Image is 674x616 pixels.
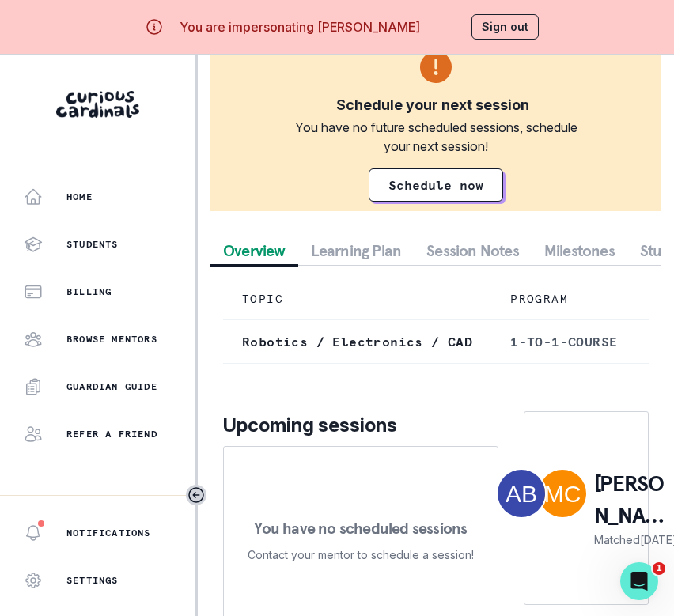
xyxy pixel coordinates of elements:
[223,278,491,320] td: TOPIC
[66,574,119,587] p: Settings
[180,17,420,36] p: You are impersonating [PERSON_NAME]
[66,428,157,440] p: Refer a friend
[284,118,588,156] div: You have no future scheduled sessions, schedule your next session!
[223,411,498,440] p: Upcoming sessions
[66,238,119,251] p: Students
[498,470,545,517] img: Adrian Betancourt
[471,14,539,40] button: Sign out
[491,278,636,320] td: PROGRAM
[186,485,206,505] button: Toggle sidebar
[620,562,658,600] iframe: Intercom live chat
[66,333,157,346] p: Browse Mentors
[66,380,157,393] p: Guardian Guide
[336,96,529,115] div: Schedule your next session
[532,236,627,265] button: Milestones
[248,546,474,565] p: Contact your mentor to schedule a session!
[491,320,636,364] td: 1-to-1-course
[653,562,665,575] span: 1
[66,285,112,298] p: Billing
[223,320,491,364] td: Robotics / Electronics / CAD
[414,236,532,265] button: Session Notes
[369,168,503,202] a: Schedule now
[56,91,139,118] img: Curious Cardinals Logo
[254,520,467,536] p: You have no scheduled sessions
[66,527,151,539] p: Notifications
[298,236,415,265] button: Learning Plan
[539,470,586,517] img: Mukund Chakravarthy
[210,236,298,265] button: Overview
[66,191,93,203] p: Home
